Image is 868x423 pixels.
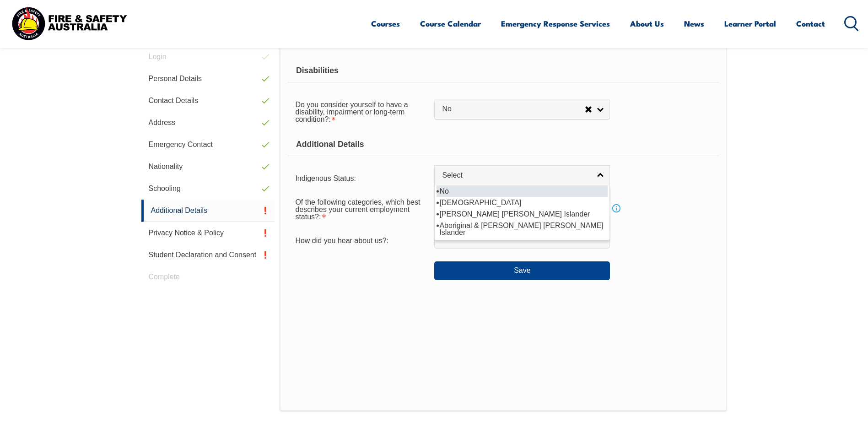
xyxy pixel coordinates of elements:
[141,112,275,134] a: Address
[437,220,608,238] li: Aboriginal & [PERSON_NAME] [PERSON_NAME] Islander
[442,171,590,180] span: Select
[501,11,610,36] a: Emergency Response Services
[434,261,610,280] button: Save
[610,202,623,215] a: Info
[295,101,408,123] span: Do you consider yourself to have a disability, impairment or long-term condition?:
[295,198,420,221] span: Of the following categories, which best describes your current employment status?:
[437,185,608,197] li: No
[295,174,356,182] span: Indigenous Status:
[420,11,481,36] a: Course Calendar
[288,133,718,156] div: Additional Details
[141,156,275,178] a: Nationality
[724,11,776,36] a: Learner Portal
[141,200,275,222] a: Additional Details
[295,237,388,244] span: How did you hear about us?:
[141,90,275,112] a: Contact Details
[442,104,585,114] span: No
[371,11,400,36] a: Courses
[630,11,664,36] a: About Us
[288,60,718,82] div: Disabilities
[288,192,434,225] div: Of the following categories, which best describes your current employment status? is required.
[796,11,825,36] a: Contact
[288,95,434,128] div: Do you consider yourself to have a disability, impairment or long-term condition? is required.
[141,134,275,156] a: Emergency Contact
[684,11,704,36] a: News
[141,222,275,244] a: Privacy Notice & Policy
[437,208,608,220] li: [PERSON_NAME] [PERSON_NAME] Islander
[437,197,608,208] li: [DEMOGRAPHIC_DATA]
[141,178,275,200] a: Schooling
[141,244,275,266] a: Student Declaration and Consent
[141,68,275,90] a: Personal Details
